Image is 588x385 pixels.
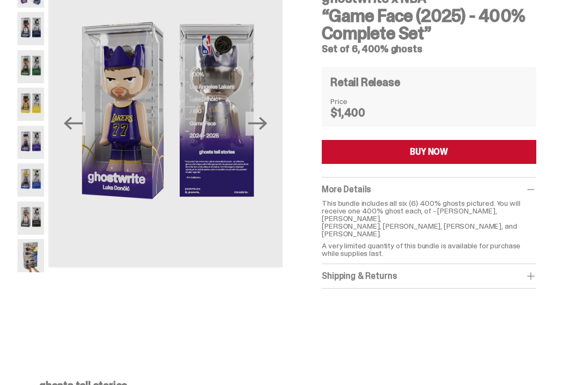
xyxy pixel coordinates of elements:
h4: Retail Release [330,77,400,88]
h5: Set of 6, 400% ghosts [322,44,536,54]
h3: “Game Face (2025) - 400% Complete Set” [322,7,536,42]
img: NBA-400-HG-Wemby.png [17,201,44,235]
div: Shipping & Returns [322,271,536,282]
img: NBA-400-HG%20Bron.png [17,88,44,121]
img: NBA-400-HG-Ant.png [17,12,44,45]
span: More Details [322,184,371,195]
img: NBA-400-HG-Scale.png [17,239,44,272]
dt: Price [330,97,385,105]
div: BUY NOW [410,148,448,156]
img: NBA-400-HG-Luka.png [17,126,44,159]
dd: $1,400 [330,107,385,118]
p: This bundle includes all six (6) 400% ghosts pictured. You will receive one 400% ghost each, of -... [322,199,536,237]
img: NBA-400-HG-Giannis.png [17,50,44,83]
img: NBA-400-HG-Steph.png [17,163,44,197]
button: Next [246,112,269,136]
button: BUY NOW [322,140,536,164]
button: Previous [62,112,85,136]
p: A very limited quantity of this bundle is available for purchase while supplies last. [322,242,536,257]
